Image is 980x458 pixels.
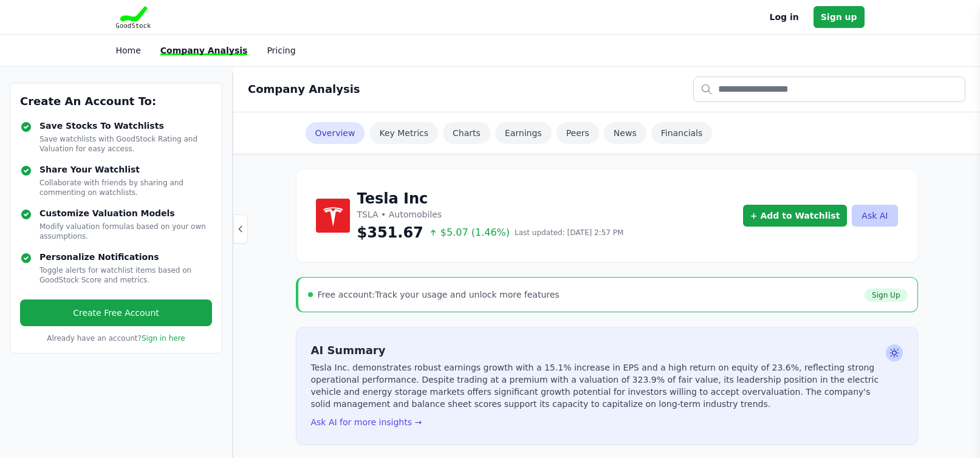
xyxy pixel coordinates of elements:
span: Last updated: [DATE] 2:57 PM [515,228,623,238]
a: Overview [306,122,365,144]
span: $351.67 [357,223,423,242]
h4: Customize Valuation Models [39,207,212,219]
a: Financials [651,122,713,144]
h4: Save Stocks To Watchlists [39,120,212,132]
img: Tesla Inc Logo [316,199,350,233]
h1: Tesla Inc [357,189,624,208]
a: Key Metrics [369,122,438,144]
a: Sign Up [865,289,907,302]
a: + Add to Watchlist [743,205,848,227]
h4: Personalize Notifications [39,251,212,263]
h2: AI Summary [311,342,881,359]
span: $5.07 (1.46%) [428,225,510,240]
a: Earnings [495,122,552,144]
img: Goodstock Logo [116,6,151,28]
span: Free account: [318,290,375,299]
a: Home [116,46,141,55]
h2: Company Analysis [248,81,360,98]
h4: Share Your Watchlist [39,163,212,176]
div: Track your usage and unlock more features [318,289,560,301]
a: Log in [770,10,799,24]
p: Toggle alerts for watchlist items based on GoodStock Score and metrics. [39,265,212,285]
a: Company Analysis [160,46,248,55]
p: Tesla Inc. demonstrates robust earnings growth with a 15.1% increase in EPS and a high return on ... [311,361,881,410]
p: Modify valuation formulas based on your own assumptions. [39,222,212,241]
p: Save watchlists with GoodStock Rating and Valuation for easy access. [39,134,212,154]
a: Sign in here [142,334,185,343]
button: Ask AI for more insights → [311,416,422,428]
h3: Create An Account To: [20,93,212,110]
p: Collaborate with friends by sharing and commenting on watchlists. [39,178,212,197]
a: Pricing [267,46,295,55]
span: Ask AI [886,344,903,361]
p: Already have an account? [20,333,212,343]
a: Sign up [814,6,865,28]
p: TSLA • Automobiles [357,208,624,220]
a: Peers [557,122,599,144]
a: Create Free Account [20,299,212,326]
a: Charts [443,122,490,144]
a: News [604,122,646,144]
button: Ask AI [852,205,897,227]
